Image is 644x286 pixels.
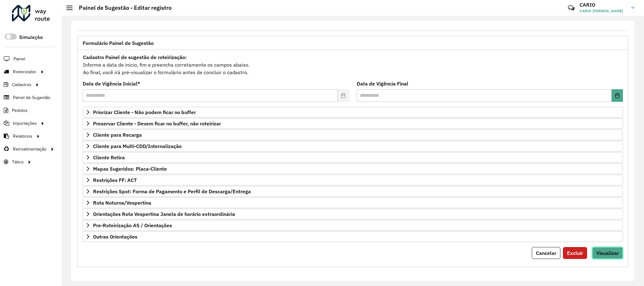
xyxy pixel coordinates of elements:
[13,133,32,140] span: Relatórios
[13,69,36,75] span: Roteirizador
[93,121,221,126] span: Preservar Cliente - Devem ficar no buffer, não roteirizar
[12,81,31,88] span: Cadastros
[12,107,28,114] span: Pedidos
[532,247,560,259] button: Cancelar
[580,2,627,8] h3: CARIO
[14,56,25,62] span: Painel
[83,175,623,185] a: Restrições FF: ACT
[12,159,24,165] span: Tático
[83,220,623,231] a: Pre-Roteirização AS / Orientações
[567,250,583,256] span: Excluir
[13,120,37,127] span: Importações
[93,110,196,115] span: Priorizar Cliente - Não podem ficar no buffer
[83,80,140,87] label: Data de Vigência Inicial
[83,41,154,46] span: Formulário Painel de Sugestão
[93,189,251,194] span: Restrições Spot: Forma de Pagamento e Perfil de Descarga/Entrega
[73,4,172,11] h2: Painel de Sugestão - Editar registro
[93,234,137,239] span: Outras Orientações
[93,166,167,171] span: Mapas Sugeridos: Placa-Cliente
[83,152,623,163] a: Cliente Retira
[93,223,172,228] span: Pre-Roteirização AS / Orientações
[83,209,623,219] a: Orientações Rota Vespertina Janela de horário extraordinária
[93,144,182,149] span: Cliente para Multi-CDD/Internalização
[83,54,187,60] strong: Cadastro Painel de sugestão de roteirização:
[83,231,623,242] a: Outras Orientações
[83,53,623,76] div: Informe a data de inicio, fim e preencha corretamente os campos abaixo. Ao final, você irá pré-vi...
[93,132,142,137] span: Cliente para Recarga
[83,197,623,208] a: Rota Noturna/Vespertina
[83,129,623,140] a: Cliente para Recarga
[596,250,619,256] span: Visualizar
[83,141,623,151] a: Cliente para Multi-CDD/Internalização
[93,155,125,160] span: Cliente Retira
[563,247,587,259] button: Excluir
[93,212,235,217] span: Orientações Rota Vespertina Janela de horário extraordinária
[13,94,50,101] span: Painel de Sugestão
[83,118,623,129] a: Preservar Cliente - Devem ficar no buffer, não roteirizar
[83,107,623,118] a: Priorizar Cliente - Não podem ficar no buffer
[83,163,623,174] a: Mapas Sugeridos: Placa-Cliente
[13,146,47,152] span: Retroalimentação
[564,1,578,15] a: Contato Rápido
[19,34,43,41] label: Simulação
[612,89,623,102] button: Choose Date
[592,247,623,259] button: Visualizar
[93,200,151,205] span: Rota Noturna/Vespertina
[83,186,623,197] a: Restrições Spot: Forma de Pagamento e Perfil de Descarga/Entrega
[93,178,137,183] span: Restrições FF: ACT
[536,250,556,256] span: Cancelar
[580,8,627,14] span: CARIO [PERSON_NAME]
[357,80,408,87] label: Data de Vigência Final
